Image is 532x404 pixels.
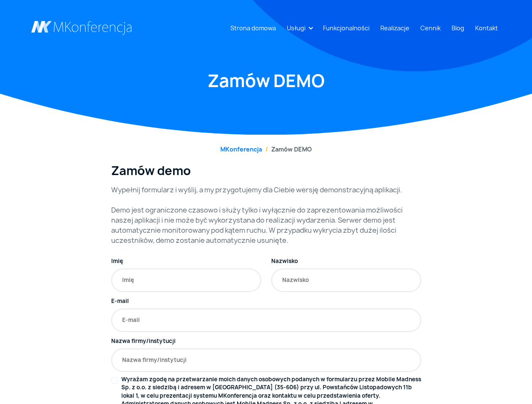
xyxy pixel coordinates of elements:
[262,145,312,154] li: Zamów DEMO
[227,20,279,36] a: Strona domowa
[283,20,309,36] a: Usługi
[111,268,261,292] input: Imię
[111,348,421,372] input: Nazwa firmy/instytucji
[220,145,262,153] a: MKonferencja
[111,297,129,306] label: E-mail
[111,257,123,266] label: Imię
[111,164,421,178] h3: Zamów demo
[111,205,421,245] p: Demo jest ograniczone czasowo i służy tylko i wyłącznie do zaprezentowania możliwości naszej apli...
[271,257,298,266] label: Nazwisko
[448,20,468,36] a: Blog
[377,20,413,36] a: Realizacje
[271,268,421,292] input: Nazwisko
[111,308,421,332] input: E-mail
[31,69,501,92] h1: Zamów DEMO
[111,185,421,195] p: Wypełnij formularz i wyślij, a my przygotujemy dla Ciebie wersję demonstracyjną aplikacji.
[320,20,373,36] a: Funkcjonalności
[472,20,501,36] a: Kontakt
[417,20,444,36] a: Cennik
[111,337,176,346] label: Nazwa firmy/instytucji
[31,145,501,154] nav: breadcrumb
